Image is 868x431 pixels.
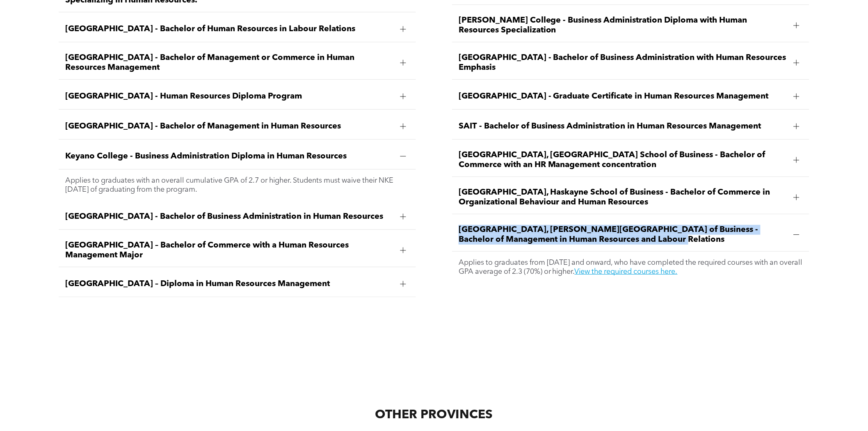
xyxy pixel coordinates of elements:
[65,53,394,73] span: [GEOGRAPHIC_DATA] - Bachelor of Management or Commerce in Human Resources Management
[459,258,803,276] p: Applies to graduates from [DATE] and onward, who have completed the required courses with an over...
[459,16,787,35] span: [PERSON_NAME] College - Business Administration Diploma with Human Resources Specialization
[65,176,409,194] p: Applies to graduates with an overall cumulative GPA of 2.7 or higher. Students must waive their N...
[65,241,394,260] span: [GEOGRAPHIC_DATA] – Bachelor of Commerce with a Human Resources Management Major
[65,212,394,222] span: [GEOGRAPHIC_DATA] - Bachelor of Business Administration in Human Resources
[459,122,787,131] span: SAIT - Bachelor of Business Administration in Human Resources Management
[65,92,394,101] span: [GEOGRAPHIC_DATA] - Human Resources Diploma Program
[459,150,787,170] span: [GEOGRAPHIC_DATA], [GEOGRAPHIC_DATA] School of Business - Bachelor of Commerce with an HR Managem...
[65,122,394,131] span: [GEOGRAPHIC_DATA] - Bachelor of Management in Human Resources
[459,188,787,207] span: [GEOGRAPHIC_DATA], Haskayne School of Business - Bachelor of Commerce in Organizational Behaviour...
[459,225,787,245] span: [GEOGRAPHIC_DATA], [PERSON_NAME][GEOGRAPHIC_DATA] of Business - Bachelor of Management in Human R...
[459,53,787,73] span: [GEOGRAPHIC_DATA] - Bachelor of Business Administration with Human Resources Emphasis
[375,409,493,421] span: OTHER PROVINCES
[459,92,787,101] span: [GEOGRAPHIC_DATA] - Graduate Certificate in Human Resources Management
[65,24,394,34] span: [GEOGRAPHIC_DATA] - Bachelor of Human Resources in Labour Relations
[65,151,394,161] span: Keyano College - Business Administration Diploma in Human Resources
[65,279,394,289] span: [GEOGRAPHIC_DATA] – Diploma in Human Resources Management
[575,268,678,275] a: View the required courses here.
